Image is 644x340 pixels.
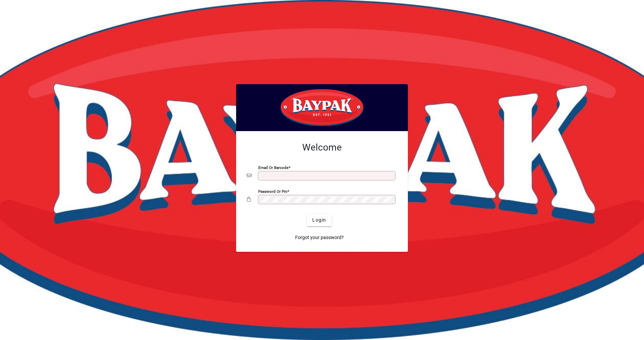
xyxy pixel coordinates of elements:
[258,165,288,170] mat-label: Email or Barcode
[258,189,287,193] mat-label: Password or Pin
[292,232,346,244] a: Forgot your password?
[312,217,326,224] span: Login
[247,142,397,153] h2: Welcome
[307,214,331,226] button: Login
[295,234,344,241] span: Forgot your password?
